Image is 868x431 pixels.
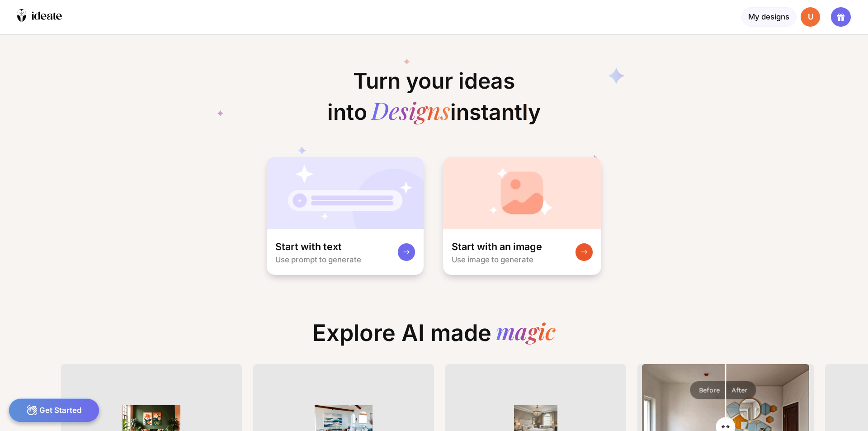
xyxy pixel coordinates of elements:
[496,319,556,346] div: magic
[9,398,99,422] div: Get Started
[741,7,797,27] div: My designs
[801,7,820,27] div: U
[452,240,542,253] div: Start with an image
[267,157,424,229] img: startWithTextCardBg.jpg
[443,157,602,229] img: startWithImageCardBg.jpg
[275,255,361,264] div: Use prompt to generate
[275,240,342,253] div: Start with text
[452,255,533,264] div: Use image to generate
[304,319,564,355] div: Explore AI made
